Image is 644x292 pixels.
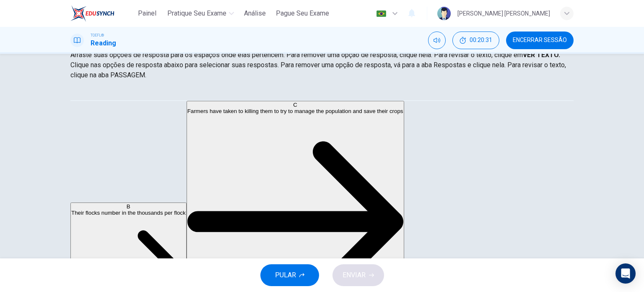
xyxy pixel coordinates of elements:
span: PULAR [275,269,296,281]
span: Their flocks number in the thousands per flock [71,210,186,216]
img: Profile picture [437,7,451,20]
div: Esconder [452,32,499,49]
div: Open Intercom Messenger [615,263,636,284]
button: PULAR [260,264,319,286]
button: Encerrar Sessão [506,32,574,49]
div: C [187,102,403,108]
button: Pague Seu Exame [273,6,332,21]
div: [PERSON_NAME] [PERSON_NAME] [457,8,550,18]
h1: Reading [91,38,116,48]
div: Silenciar [428,32,446,49]
p: Clique nas opções de resposta abaixo para selecionar suas respostas. Para remover uma opção de re... [70,60,574,80]
span: Análise [244,8,266,18]
button: Análise [241,6,269,21]
button: 00:20:31 [452,32,499,49]
div: B [71,204,186,210]
a: EduSynch logo [70,5,134,22]
span: Pague Seu Exame [276,8,329,18]
strong: VER TEXTO. [523,51,560,59]
img: pt [376,11,387,17]
button: Pratique seu exame [164,6,237,21]
span: TOEFL® [91,32,104,38]
span: Pratique seu exame [167,8,226,18]
div: Choose test type tabs [70,80,574,100]
span: Painel [138,8,156,18]
img: EduSynch logo [70,5,114,22]
span: 00:20:31 [470,37,492,44]
span: Encerrar Sessão [513,37,567,44]
button: Painel [134,6,161,21]
span: Farmers have taken to killing them to try to manage the population and save their crops [187,108,403,114]
p: Arraste suas opções de resposta para os espaços onde elas pertencem. Para remover uma opção de re... [70,50,574,60]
